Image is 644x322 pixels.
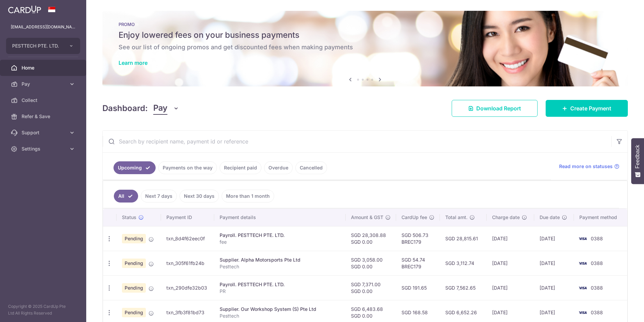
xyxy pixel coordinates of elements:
[295,161,327,174] a: Cancelled
[122,259,146,268] span: Pending
[220,313,340,319] p: Pesttech
[114,190,138,203] a: All
[153,102,167,115] span: Pay
[591,260,603,266] span: 0388
[220,288,340,295] p: PR
[102,11,628,86] img: Latest Promos Banner
[635,145,641,168] span: Feedback
[546,100,628,117] a: Create Payment
[396,275,440,300] td: SGD 191.65
[180,190,219,203] a: Next 30 days
[220,239,340,245] p: fee
[220,161,261,174] a: Recipient paid
[570,104,611,112] span: Create Payment
[534,251,574,275] td: [DATE]
[114,161,156,174] a: Upcoming
[492,214,520,221] span: Charge date
[161,251,215,275] td: txn_305f61fb24b
[122,308,146,317] span: Pending
[119,22,612,27] p: PROMO
[576,259,589,267] img: Bank Card
[591,285,603,291] span: 0388
[158,161,217,174] a: Payments on the way
[102,102,148,114] h4: Dashboard:
[264,161,293,174] a: Overdue
[574,209,627,226] th: Payment method
[220,263,340,270] p: Pesttech
[401,214,427,221] span: CardUp fee
[103,131,611,152] input: Search by recipient name, payment id or reference
[346,226,396,251] td: SGD 28,308.88 SGD 0.00
[559,163,613,170] span: Read more on statuses
[214,209,346,226] th: Payment details
[153,102,179,115] button: Pay
[440,251,487,275] td: SGD 3,112.74
[220,257,340,263] div: Supplier. Alpha Motorsports Pte Ltd
[122,214,136,221] span: Status
[11,24,75,30] p: [EMAIL_ADDRESS][DOMAIN_NAME]
[576,308,589,317] img: Bank Card
[346,275,396,300] td: SGD 7,371.00 SGD 0.00
[22,113,66,120] span: Refer & Save
[12,43,62,49] span: PESTTECH PTE. LTD.
[534,226,574,251] td: [DATE]
[346,251,396,275] td: SGD 3,058.00 SGD 0.00
[161,226,215,251] td: txn_8d4f62eec0f
[631,138,644,184] button: Feedback - Show survey
[6,38,80,54] button: PESTTECH PTE. LTD.
[8,5,41,14] img: CardUp
[22,97,66,104] span: Collect
[396,226,440,251] td: SGD 506.73 BREC179
[22,129,66,136] span: Support
[396,251,440,275] td: SGD 54.74 BREC179
[476,104,521,112] span: Download Report
[222,190,274,203] a: More than 1 month
[452,100,538,117] a: Download Report
[540,214,560,221] span: Due date
[559,163,619,170] a: Read more on statuses
[440,275,487,300] td: SGD 7,562.65
[534,275,574,300] td: [DATE]
[351,214,383,221] span: Amount & GST
[487,275,534,300] td: [DATE]
[440,226,487,251] td: SGD 28,815.61
[119,59,148,66] a: Learn more
[220,306,340,313] div: Supplier. Our Workshop System (S) Pte Ltd
[220,232,340,239] div: Payroll. PESTTECH PTE. LTD.
[220,281,340,288] div: Payroll. PESTTECH PTE. LTD.
[22,64,66,71] span: Home
[445,214,468,221] span: Total amt.
[576,284,589,292] img: Bank Card
[122,234,146,243] span: Pending
[141,190,177,203] a: Next 7 days
[591,310,603,315] span: 0388
[22,145,66,152] span: Settings
[591,236,603,241] span: 0388
[119,30,612,41] h5: Enjoy lowered fees on your business payments
[487,226,534,251] td: [DATE]
[22,81,66,87] span: Pay
[601,302,637,319] iframe: Opens a widget where you can find more information
[122,283,146,293] span: Pending
[119,43,612,51] h6: See our list of ongoing promos and get discounted fees when making payments
[161,209,215,226] th: Payment ID
[487,251,534,275] td: [DATE]
[161,275,215,300] td: txn_290dfe32b03
[576,235,589,243] img: Bank Card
